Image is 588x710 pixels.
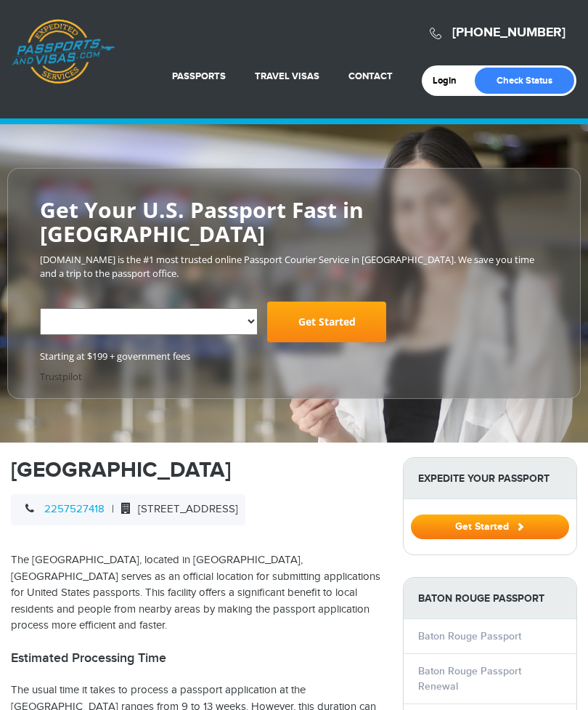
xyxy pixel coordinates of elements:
a: Passports & [DOMAIN_NAME] [12,19,115,84]
a: Check Status [475,68,574,94]
a: Baton Rouge Passport [418,630,521,642]
a: Trustpilot [40,371,82,384]
a: Baton Rouge Passport Renewal [418,665,521,693]
strong: Expedite Your Passport [404,458,576,499]
h2: Estimated Processing Time [11,650,381,666]
a: 2257527418 [44,503,105,515]
h2: Get Your U.S. Passport Fast in [GEOGRAPHIC_DATA] [40,198,548,246]
a: Contact [348,70,393,82]
a: [PHONE_NUMBER] [452,25,565,41]
p: The [GEOGRAPHIC_DATA], located in [GEOGRAPHIC_DATA], [GEOGRAPHIC_DATA] serves as an official loca... [11,552,381,634]
h1: [GEOGRAPHIC_DATA] [11,457,381,483]
div: | [11,494,245,525]
a: Login [433,75,467,86]
span: Starting at $199 + government fees [40,350,548,363]
button: Get Started [411,515,569,539]
a: Get Started [267,302,386,342]
a: Passports [172,70,226,82]
strong: Baton Rouge Passport [404,578,576,619]
p: [DOMAIN_NAME] is the #1 most trusted online Passport Courier Service in [GEOGRAPHIC_DATA]. We sav... [40,253,548,280]
a: Get Started [411,520,569,532]
span: [STREET_ADDRESS] [114,503,238,515]
a: Travel Visas [255,70,319,82]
